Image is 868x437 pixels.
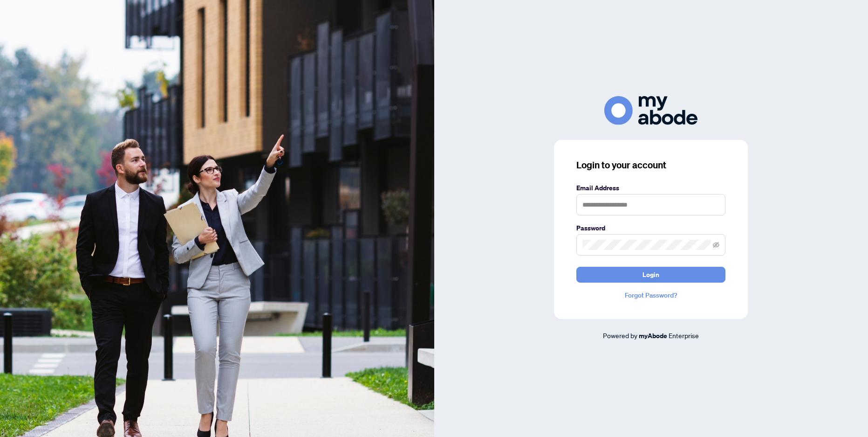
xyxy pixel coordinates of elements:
label: Password [576,223,725,233]
label: Email Address [576,183,725,193]
span: Enterprise [669,331,699,340]
a: Forgot Password? [576,290,725,300]
a: myAbode [639,331,667,341]
button: Login [576,267,725,283]
span: Login [642,267,659,282]
img: ma-logo [604,96,697,125]
span: eye-invisible [713,242,719,248]
span: Powered by [603,331,637,340]
h3: Login to your account [576,159,725,172]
